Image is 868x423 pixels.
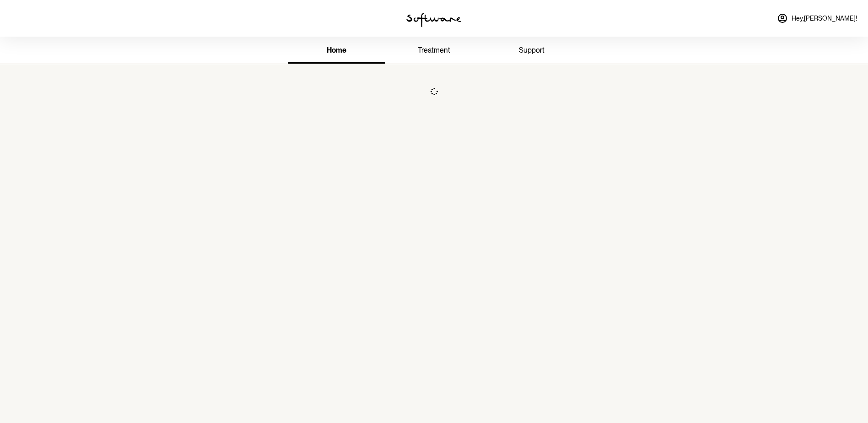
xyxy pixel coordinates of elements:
a: support [483,38,580,64]
span: Hey, [PERSON_NAME] ! [792,15,857,22]
a: Hey,[PERSON_NAME]! [771,7,863,29]
span: support [519,46,545,54]
a: home [288,38,385,64]
img: software logo [406,13,461,27]
a: treatment [385,38,483,64]
span: treatment [418,46,450,54]
span: home [327,46,346,54]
